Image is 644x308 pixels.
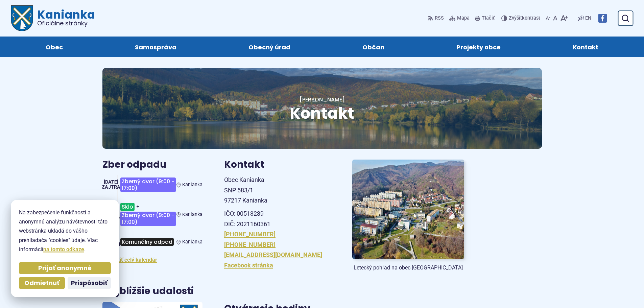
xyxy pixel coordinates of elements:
h3: Zber odpadu [102,160,202,170]
span: Oficiálne stránky [37,20,95,26]
span: Prispôsobiť [71,279,108,287]
a: Komunálny odpad Kanianka [DATE] štvrtok [102,234,202,250]
span: Obecný úrad [248,37,290,57]
p: IČO: 00518239 DIČ: 2021160361 [224,209,336,229]
h3: Najbližšie udalosti [102,286,194,297]
h3: + [120,200,176,229]
a: [PERSON_NAME] [300,96,345,103]
button: Zvýšiťkontrast [501,11,542,25]
span: Obec [46,37,63,57]
button: Odmietnuť [19,277,65,289]
span: Kontakt [290,102,354,124]
a: Facebook stránka [224,262,273,269]
a: Sklo+Zberný dvor (9:00 - 17:00) Kanianka [DATE] streda [102,200,202,229]
h3: Kontakt [224,160,336,170]
span: Projekty obce [456,37,501,57]
a: [EMAIL_ADDRESS][DOMAIN_NAME] [224,251,322,258]
span: Odmietnuť [24,279,59,287]
a: Obec [16,37,92,57]
span: RSS [435,14,444,22]
span: EN [585,14,591,22]
a: Zobraziť celý kalendár [102,257,157,263]
span: Kanianka [182,239,202,245]
span: Obec Kanianka SNP 583/1 97217 Kanianka [224,176,267,204]
a: Kontakt [544,37,628,57]
span: Komunálny odpad [120,238,174,246]
a: na tomto odkaze [43,246,84,253]
span: Zberný dvor (9:00 - 17:00) [120,212,176,226]
a: Občan [333,37,414,57]
a: Logo Kanianka, prejsť na domovskú stránku. [11,5,95,31]
a: [PHONE_NUMBER] [224,241,276,248]
span: Zajtra [102,184,120,190]
a: Mapa [448,11,471,25]
button: Tlačiť [474,11,496,25]
button: Prispôsobiť [68,277,111,289]
span: Kontakt [573,37,598,57]
span: Kanianka [182,182,202,188]
span: Mapa [457,14,470,22]
span: Kanianka [33,9,95,26]
span: Samospráva [135,37,176,57]
span: Občan [362,37,384,57]
a: Zberný dvor (9:00 - 17:00) Kanianka [DATE] Zajtra [102,175,202,195]
span: Zvýšiť [509,15,522,21]
button: Prijať anonymné [19,262,111,274]
a: Projekty obce [427,37,530,57]
img: Prejsť na Facebook stránku [598,14,607,23]
span: Prijať anonymné [38,264,92,272]
span: Tlačiť [482,16,495,21]
a: RSS [428,11,445,25]
span: kontrast [509,16,540,21]
span: Zberný dvor (9:00 - 17:00) [120,177,176,192]
button: Nastaviť pôvodnú veľkosť písma [552,11,559,25]
span: Kanianka [182,212,202,217]
button: Zmenšiť veľkosť písma [544,11,552,25]
a: Samospráva [105,37,206,57]
a: [PHONE_NUMBER] [224,231,276,238]
span: [DATE] [104,179,118,185]
figcaption: Letecký pohľad na obec [GEOGRAPHIC_DATA] [352,264,464,271]
span: Sklo [120,203,135,211]
button: Zväčšiť veľkosť písma [559,11,569,25]
a: EN [584,14,593,22]
img: Prejsť na domovskú stránku [11,5,33,31]
p: Na zabezpečenie funkčnosti a anonymnú analýzu návštevnosti táto webstránka ukladá do vášho prehli... [19,208,111,254]
a: Obecný úrad [219,37,319,57]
